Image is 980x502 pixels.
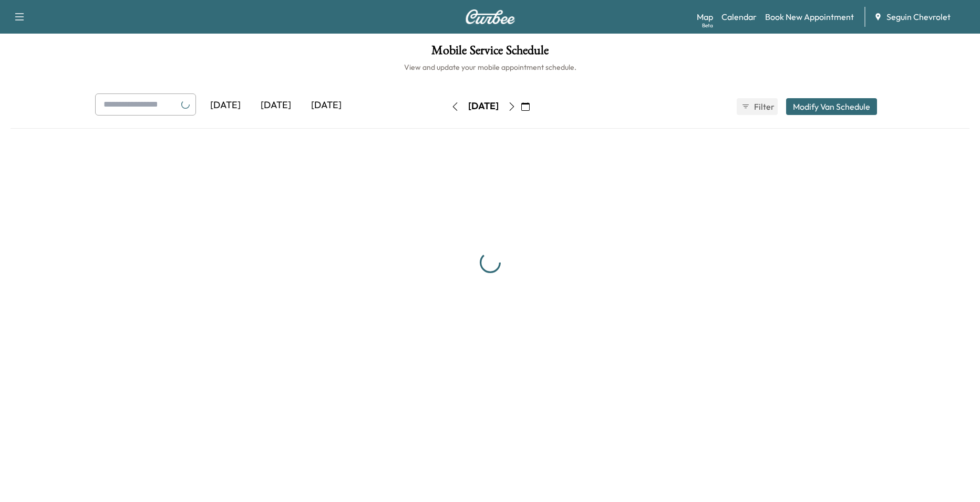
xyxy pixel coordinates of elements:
[697,11,713,23] a: MapBeta
[737,98,778,115] button: Filter
[702,22,713,29] div: Beta
[721,11,757,23] a: Calendar
[765,11,854,23] a: Book New Appointment
[200,93,251,118] div: [DATE]
[301,93,352,118] div: [DATE]
[468,100,499,113] div: [DATE]
[465,9,515,24] img: Curbee Logo
[786,98,877,115] button: Modify Van Schedule
[754,100,773,113] span: Filter
[11,62,969,72] h6: View and update your mobile appointment schedule.
[11,44,969,62] h1: Mobile Service Schedule
[251,93,301,118] div: [DATE]
[886,11,951,23] span: Seguin Chevrolet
